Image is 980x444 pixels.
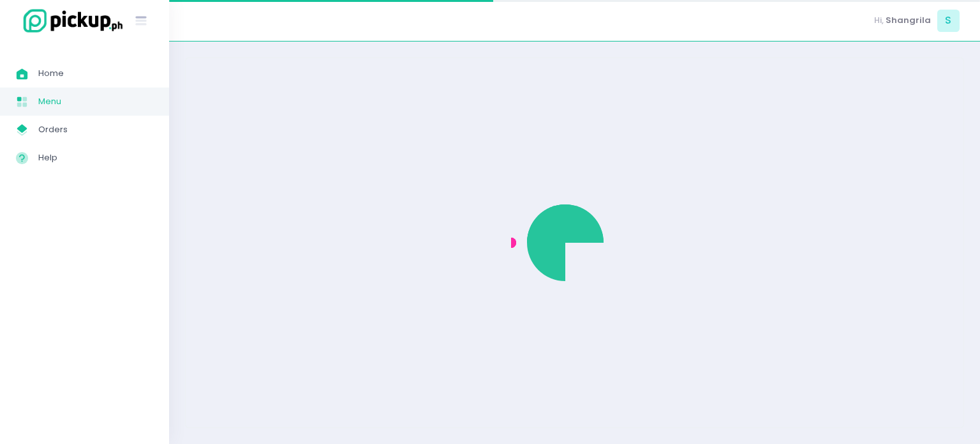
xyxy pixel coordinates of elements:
[937,10,960,32] span: S
[38,121,153,138] span: Orders
[38,65,153,82] span: Home
[38,149,153,166] span: Help
[886,14,931,27] span: Shangrila
[874,14,884,27] span: Hi,
[38,93,153,110] span: Menu
[16,7,124,34] img: logo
